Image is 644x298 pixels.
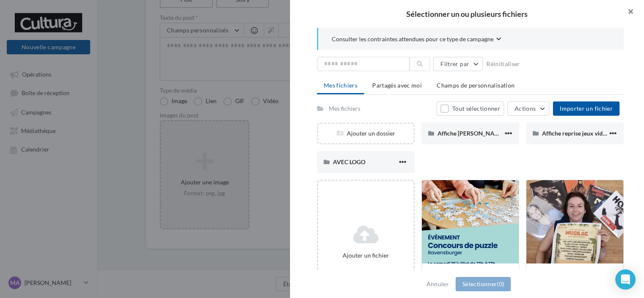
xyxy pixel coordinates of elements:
[437,101,504,116] button: Tout sélectionner
[332,35,501,45] button: Consulter les contraintes attendues pour ce type de campagne
[542,130,609,137] span: Affiche reprise jeux vidéo
[507,101,550,116] button: Actions
[553,101,620,116] button: Importer un fichier
[437,82,515,89] span: Champs de personnalisation
[497,280,504,287] span: (0)
[483,59,523,69] button: Réinitialiser
[372,82,422,89] span: Partagés avec moi
[423,279,452,289] button: Annuler
[329,104,360,113] div: Mes fichiers
[515,105,536,112] span: Actions
[615,269,636,290] div: Open Intercom Messenger
[324,82,357,89] span: Mes fichiers
[318,129,413,138] div: Ajouter un dossier
[322,251,410,260] div: Ajouter un fichier
[303,10,631,18] h2: Sélectionner un ou plusieurs fichiers
[333,158,365,165] span: AVEC LOGO
[433,57,483,71] button: Filtrer par
[332,35,494,43] span: Consulter les contraintes attendues pour ce type de campagne
[456,277,511,291] button: Sélectionner(0)
[560,105,613,112] span: Importer un fichier
[437,130,505,137] span: Affiche [PERSON_NAME]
